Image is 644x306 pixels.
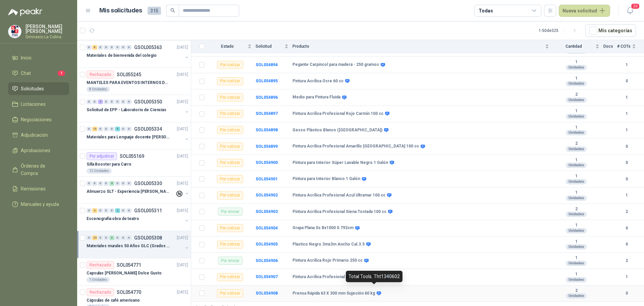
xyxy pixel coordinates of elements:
[148,7,161,15] span: 315
[92,208,97,213] div: 3
[566,81,587,86] div: Unidades
[115,181,120,186] div: 0
[21,70,31,77] span: Chat
[177,72,188,78] p: [DATE]
[292,44,544,49] span: Producto
[21,147,50,154] span: Aprobaciones
[256,79,278,83] a: SOL054895
[292,274,384,280] b: Pintura Acrílica Profesional Azul Phthalo 100 cc
[217,93,243,101] div: Por cotizar
[134,208,162,213] p: GSOL005311
[126,45,131,50] div: 0
[98,99,103,104] div: 4
[134,127,162,131] p: GSOL005334
[177,289,188,296] p: [DATE]
[256,193,278,198] a: SOL054902
[177,153,188,160] p: [DATE]
[553,255,599,261] b: 1
[617,192,636,199] b: 1
[553,125,599,130] b: 1
[256,177,278,181] b: SOL054901
[87,80,170,86] p: MANTELES PARA EVENTOS INTERNOS DEL COLEGIO (ADMISIONES)
[292,79,343,84] b: Pintura Acrílica Ocre 60 cc
[134,99,162,104] p: GSOL005350
[21,185,46,192] span: Remisiones
[566,293,587,299] div: Unidades
[87,161,131,168] p: Silla Booster para Carro
[115,45,120,50] div: 0
[256,209,278,214] a: SOL054903
[292,95,340,100] b: Medio para Pintura Fluida
[566,277,587,282] div: Unidades
[346,271,402,282] div: Total Tools. Tht1340602
[21,54,32,61] span: Inicio
[87,87,110,92] div: 8 Unidades
[8,144,69,157] a: Aprobaciones
[177,262,188,268] p: [DATE]
[8,8,42,16] img: Logo peakr
[292,40,553,53] th: Producto
[617,40,644,53] th: # COTs
[8,182,69,195] a: Remisiones
[87,277,110,282] div: 1 Unidades
[87,270,162,276] p: Capsulas [PERSON_NAME] Dolce Gusto
[617,209,636,215] b: 2
[104,127,109,131] div: 0
[218,208,243,216] div: Por enviar
[92,235,97,240] div: 24
[292,176,360,182] b: Pintura para Interior Blanco 1 Galón
[617,274,636,280] b: 1
[120,154,144,159] p: SOL055169
[21,100,46,108] span: Licitaciones
[256,128,278,132] a: SOL054898
[217,241,243,249] div: Por cotizar
[553,44,594,49] span: Cantidad
[566,228,587,233] div: Unidades
[21,116,52,123] span: Negociaciones
[256,95,278,100] a: SOL054896
[126,181,131,186] div: 0
[256,44,283,49] span: Solicitud
[134,235,162,240] p: GSOL005308
[617,78,636,84] b: 0
[553,174,599,179] b: 1
[77,258,191,286] a: RechazadoSOL054771[DATE] Capsulas [PERSON_NAME] Dolce Gusto1 Unidades
[87,99,92,104] div: 0
[8,67,69,80] a: Chat1
[217,175,243,183] div: Por cotizar
[115,235,120,240] div: 0
[87,288,114,296] div: Rechazado
[617,241,636,248] b: 0
[256,291,278,296] b: SOL054908
[617,111,636,117] b: 1
[566,65,587,70] div: Unidades
[98,235,103,240] div: 0
[115,208,120,213] div: 2
[217,191,243,200] div: Por cotizar
[121,45,126,50] div: 0
[87,107,166,113] p: Solicitud de EPP - Laboratorio de Ciencias
[566,195,587,201] div: Unidades
[566,212,587,217] div: Unidades
[121,99,126,104] div: 0
[566,97,587,103] div: Unidades
[292,160,388,166] b: Pintura para Interior Súper Lavable Negro 1 Galón
[217,224,243,232] div: Por cotizar
[109,208,114,213] div: 0
[553,239,599,245] b: 1
[256,274,278,279] b: SOL054907
[539,25,580,36] div: 1 - 50 de 325
[92,45,97,50] div: 6
[292,62,379,68] b: Pegante Carpincol para madera - 250 gramos
[256,258,278,263] b: SOL054906
[217,126,243,134] div: Por cotizar
[566,130,587,135] div: Unidades
[256,144,278,149] a: SOL054899
[617,176,636,182] b: 0
[256,160,278,165] b: SOL054900
[209,40,256,53] th: Estado
[170,8,175,13] span: search
[617,160,636,166] b: 0
[617,143,636,150] b: 0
